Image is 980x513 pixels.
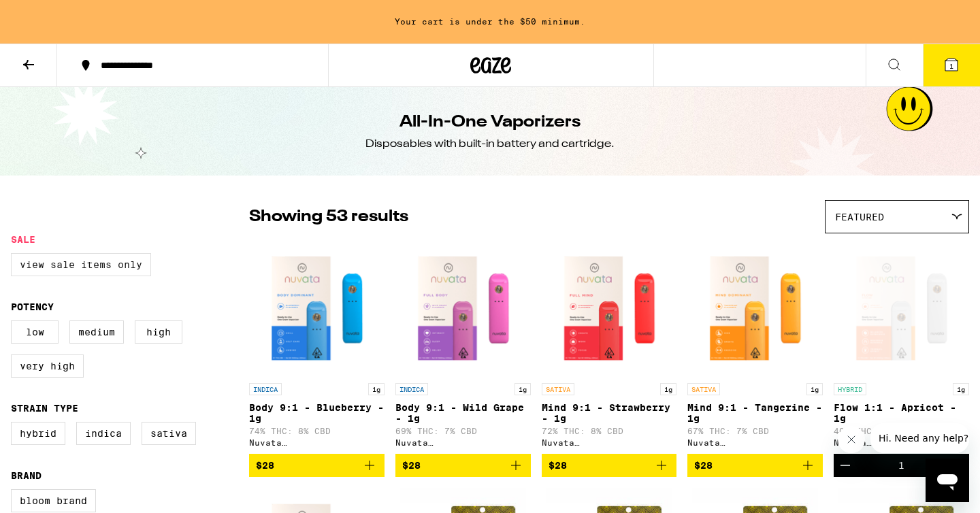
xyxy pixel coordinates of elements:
button: Add to bag [687,454,823,477]
img: Nuvata (CA) - Body 9:1 - Blueberry - 1g [249,240,385,376]
span: $28 [402,460,421,471]
p: 69% THC: 7% CBD [395,427,531,435]
p: Body 9:1 - Blueberry - 1g [249,402,385,424]
label: Low [11,320,59,344]
p: 1g [514,383,531,395]
a: Open page for Body 9:1 - Blueberry - 1g from Nuvata (CA) [249,240,385,454]
span: $28 [256,460,274,471]
a: Open page for Flow 1:1 - Apricot - 1g from Nuvata (CA) [834,240,969,454]
button: Add to bag [395,454,531,477]
iframe: Message from company [870,423,969,453]
img: Nuvata (CA) - Mind 9:1 - Strawberry - 1g [542,240,677,376]
button: Increment [946,454,969,477]
div: Nuvata ([GEOGRAPHIC_DATA]) [395,438,531,447]
div: Disposables with built-in battery and cartridge. [365,137,615,152]
span: Featured [835,212,884,222]
p: 72% THC: 8% CBD [542,427,677,435]
legend: Brand [11,470,42,481]
p: 1g [368,383,385,395]
p: INDICA [395,383,428,395]
label: High [135,320,182,344]
button: Add to bag [249,454,385,477]
span: 1 [949,62,953,70]
p: Mind 9:1 - Strawberry - 1g [542,402,677,424]
button: Decrement [834,454,857,477]
label: Medium [69,320,124,344]
a: Open page for Mind 9:1 - Strawberry - 1g from Nuvata (CA) [542,240,677,454]
legend: Sale [11,234,35,245]
iframe: Button to launch messaging window [926,459,969,502]
legend: Strain Type [11,403,78,414]
label: Indica [76,422,131,445]
p: Mind 9:1 - Tangerine - 1g [687,402,823,424]
span: $28 [549,460,567,471]
div: Nuvata ([GEOGRAPHIC_DATA]) [249,438,385,447]
iframe: Close message [838,426,865,453]
label: View Sale Items Only [11,253,151,276]
p: 1g [660,383,676,395]
label: Hybrid [11,422,65,445]
p: SATIVA [687,383,720,395]
label: Sativa [142,422,196,445]
p: 67% THC: 7% CBD [687,427,823,435]
button: Add to bag [542,454,677,477]
p: Body 9:1 - Wild Grape - 1g [395,402,531,424]
div: Nuvata ([GEOGRAPHIC_DATA]) [687,438,823,447]
p: 40% THC: 41% CBD [834,427,969,435]
p: 1g [953,383,969,395]
p: 74% THC: 8% CBD [249,427,385,435]
img: Nuvata (CA) - Body 9:1 - Wild Grape - 1g [395,240,531,376]
label: Very High [11,354,84,378]
button: 1 [923,44,980,86]
p: INDICA [249,383,282,395]
a: Open page for Mind 9:1 - Tangerine - 1g from Nuvata (CA) [687,240,823,454]
p: HYBRID [834,383,866,395]
p: SATIVA [542,383,574,395]
h1: All-In-One Vaporizers [399,111,581,134]
span: $28 [694,460,713,471]
a: Open page for Body 9:1 - Wild Grape - 1g from Nuvata (CA) [395,240,531,454]
p: Flow 1:1 - Apricot - 1g [834,402,969,424]
p: Showing 53 results [249,205,408,229]
img: Nuvata (CA) - Mind 9:1 - Tangerine - 1g [687,240,823,376]
p: 1g [806,383,823,395]
div: Nuvata ([GEOGRAPHIC_DATA]) [542,438,677,447]
div: Nuvata ([GEOGRAPHIC_DATA]) [834,438,969,447]
legend: Potency [11,301,54,312]
label: Bloom Brand [11,489,96,512]
div: 1 [898,460,904,471]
